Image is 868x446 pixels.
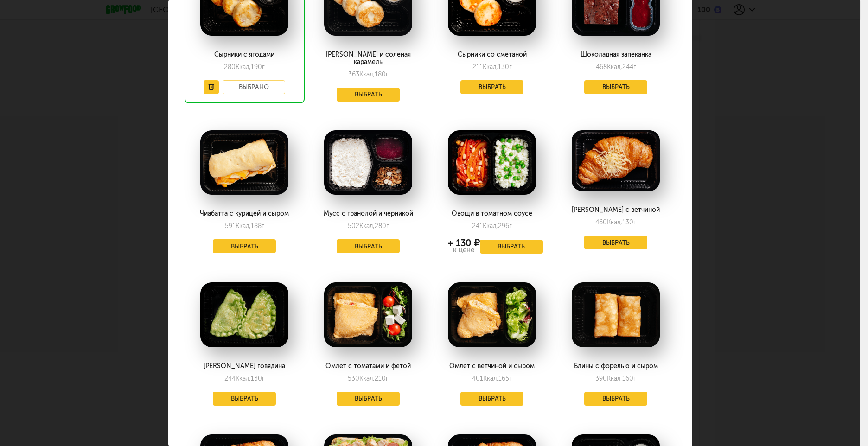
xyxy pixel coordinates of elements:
[337,239,400,253] button: Выбрать
[509,63,512,71] span: г
[572,130,660,191] img: big_14ELlZKmpzvjkNI9.png
[460,80,523,94] button: Выбрать
[509,222,512,230] span: г
[565,51,666,58] div: Шоколадная запеканка
[337,392,400,406] button: Выбрать
[348,70,389,78] div: 363 180
[472,375,512,382] div: 401 165
[236,222,251,230] span: Ккал,
[236,375,251,382] span: Ккал,
[584,236,647,249] button: Выбрать
[224,63,265,71] div: 280 190
[633,375,636,382] span: г
[595,218,636,226] div: 460 130
[348,222,389,230] div: 502 280
[386,70,389,78] span: г
[225,222,264,230] div: 591 188
[213,392,276,406] button: Выбрать
[317,210,419,217] div: Мусс с гранолой и черникой
[193,363,295,370] div: [PERSON_NAME] говядина
[386,222,389,230] span: г
[448,239,480,247] div: + 130 ₽
[200,282,288,347] img: big_i3vRGv5TYrBXznEe.png
[607,218,622,226] span: Ккал,
[262,63,265,71] span: г
[565,206,666,214] div: [PERSON_NAME] с ветчиной
[472,222,512,230] div: 241 296
[441,363,542,370] div: Омлет с ветчиной и сыром
[483,375,498,382] span: Ккал,
[317,51,419,66] div: [PERSON_NAME] и соленая карамель
[193,51,295,58] div: Сырники с ягодами
[200,130,288,195] img: big_psj8Nh3MtzDMxZNy.png
[633,218,636,226] span: г
[337,88,400,102] button: Выбрать
[596,63,636,71] div: 468 244
[236,63,251,71] span: Ккал,
[565,363,666,370] div: Блины с форелью и сыром
[324,130,412,195] img: big_oNJ7c1XGuxDSvFDf.png
[584,80,647,94] button: Выбрать
[317,363,419,370] div: Омлет с томатами и фетой
[324,282,412,347] img: big_fFqb95ucnSQWj5F6.png
[348,375,389,382] div: 530 210
[448,282,536,347] img: big_tjK7y1X4dDpU5p2h.png
[480,240,543,254] button: Выбрать
[359,70,375,78] span: Ккал,
[584,392,647,406] button: Выбрать
[359,375,375,382] span: Ккал,
[448,130,536,195] img: big_mOe8z449M5M7lfOZ.png
[448,247,480,254] div: к цене
[595,375,636,382] div: 390 160
[483,222,498,230] span: Ккал,
[213,239,276,253] button: Выбрать
[607,63,622,71] span: Ккал,
[633,63,636,71] span: г
[472,63,512,71] div: 211 130
[441,51,542,58] div: Сырники со сметаной
[262,222,264,230] span: г
[262,375,265,382] span: г
[359,222,375,230] span: Ккал,
[483,63,498,71] span: Ккал,
[607,375,622,382] span: Ккал,
[572,282,660,347] img: big_3Mnejz8ECeUGUWJS.png
[386,375,389,382] span: г
[224,375,265,382] div: 244 130
[460,392,523,406] button: Выбрать
[441,210,542,217] div: Овощи в томатном соусе
[509,375,512,382] span: г
[193,210,295,217] div: Чиабатта с курицей и сыром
